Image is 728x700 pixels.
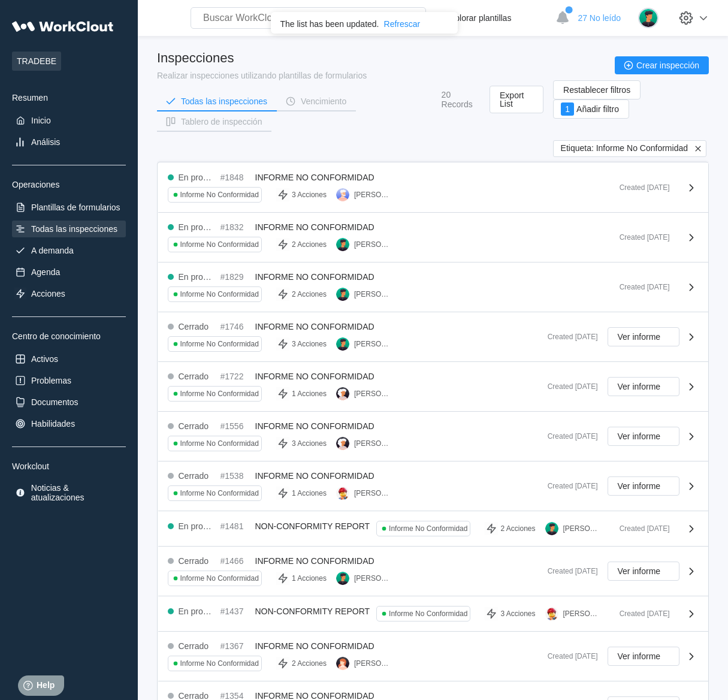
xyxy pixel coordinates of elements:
[31,246,74,255] div: A demanda
[179,372,209,381] div: Cerrado
[618,652,661,660] span: Ver informe
[255,556,374,566] span: INFORME NO CONFORMIDAD
[220,421,250,431] div: #1556
[354,191,391,199] div: [PERSON_NAME]
[180,340,259,348] div: Informe No Conformidad
[12,394,126,411] a: Documentos
[336,188,349,201] img: user-3.png
[157,71,367,80] div: Realizar inspecciones utilizando plantillas de formularios
[354,340,391,348] div: [PERSON_NAME]
[220,607,250,616] div: #1437
[292,390,327,398] div: 1 Acciones
[158,163,708,213] a: En progreso#1848INFORME NO CONFORMIDADInforme No Conformidad3 Acciones[PERSON_NAME]Created [DATE]
[31,224,117,234] div: Todas las inspecciones
[255,471,374,481] span: INFORME NO CONFORMIDAD
[255,521,370,531] span: NON-CONFORMITY REPORT
[180,439,259,448] div: Informe No Conformidad
[12,52,61,71] span: TRADEBE
[12,221,126,237] a: Todas las inspecciones
[12,461,126,471] div: Workclout
[220,521,250,531] div: #1481
[636,61,699,70] span: Crear inspección
[191,7,426,29] input: Buscar WorkClout
[158,213,708,262] a: En progreso#1832INFORME NO CONFORMIDADInforme No Conformidad2 Acciones[PERSON_NAME]Created [DATE]
[12,351,126,367] a: Activos
[158,412,708,461] a: Cerrado#1556INFORME NO CONFORMIDADInforme No Conformidad3 Acciones[PERSON_NAME] [PERSON_NAME]Crea...
[538,482,598,490] div: Created [DATE]
[12,331,126,341] div: Centro de conocimiento
[563,524,600,533] div: [PERSON_NAME]
[255,322,374,331] span: INFORME NO CONFORMIDAD
[426,11,550,25] a: Explorar plantillas
[538,567,598,575] div: Created [DATE]
[220,222,250,232] div: #1832
[500,524,535,533] div: 2 Acciones
[255,272,374,282] span: INFORME NO CONFORMIDAD
[158,547,708,596] a: Cerrado#1466INFORME NO CONFORMIDADInforme No Conformidad1 Acciones[PERSON_NAME]Created [DATE]Ver ...
[354,659,391,668] div: [PERSON_NAME]
[31,354,58,364] div: Activos
[336,487,349,500] img: Sinttulo.jpg
[12,134,126,150] a: Análisis
[12,481,126,505] a: Noticias & atualizaciones
[336,288,349,301] img: user.png
[553,99,629,119] button: 1Añadir filtro
[389,524,467,533] div: Informe No Conformidad
[608,377,679,396] button: Ver informe
[12,372,126,389] a: Problemas
[180,240,259,249] div: Informe No Conformidad
[220,322,250,331] div: #1746
[31,267,60,277] div: Agenda
[31,137,60,147] div: Análisis
[618,432,661,440] span: Ver informe
[255,173,374,182] span: INFORME NO CONFORMIDAD
[181,117,262,126] div: Tablero de inspección
[545,522,558,535] img: user.png
[292,659,327,668] div: 2 Acciones
[336,337,349,351] img: user.png
[31,116,51,125] div: Inicio
[610,233,670,242] div: Created [DATE]
[158,262,708,312] a: En progreso#1829INFORME NO CONFORMIDADInforme No Conformidad2 Acciones[PERSON_NAME]Created [DATE]
[158,362,708,412] a: Cerrado#1722INFORME NO CONFORMIDADInforme No Conformidad1 Acciones[PERSON_NAME] [PERSON_NAME]Crea...
[538,382,598,391] div: Created [DATE]
[12,264,126,280] a: Agenda
[608,476,679,496] button: Ver informe
[618,567,661,575] span: Ver informe
[12,199,126,216] a: Plantillas de formularios
[618,333,661,341] span: Ver informe
[561,143,688,154] span: Etiqueta: Informe No Conformidad
[12,415,126,432] a: Habilidades
[277,92,356,110] button: Vencimiento
[336,572,349,585] img: user.png
[180,659,259,668] div: Informe No Conformidad
[157,113,271,131] button: Tablero de inspección
[336,657,349,670] img: user-2.png
[255,372,374,381] span: INFORME NO CONFORMIDAD
[31,376,71,385] div: Problemas
[563,86,630,94] span: Restablecer filtros
[31,289,65,298] div: Acciones
[179,222,216,232] div: En progreso
[500,610,535,618] div: 3 Acciones
[255,421,374,431] span: INFORME NO CONFORMIDAD
[179,421,209,431] div: Cerrado
[220,173,250,182] div: #1848
[158,632,708,681] a: Cerrado#1367INFORME NO CONFORMIDADInforme No Conformidad2 Acciones[PERSON_NAME]Created [DATE]Ver ...
[292,574,327,583] div: 1 Acciones
[255,222,374,232] span: INFORME NO CONFORMIDAD
[158,511,708,547] a: En progreso#1481NON-CONFORMITY REPORTInforme No Conformidad2 Acciones[PERSON_NAME]Created [DATE]
[292,191,327,199] div: 3 Acciones
[158,312,708,362] a: Cerrado#1746INFORME NO CONFORMIDADInforme No Conformidad3 Acciones[PERSON_NAME]Created [DATE]Ver ...
[179,272,216,282] div: En progreso
[608,327,679,346] button: Ver informe
[12,112,126,129] a: Inicio
[179,556,209,566] div: Cerrado
[292,340,327,348] div: 3 Acciones
[292,439,327,448] div: 3 Acciones
[220,272,250,282] div: #1829
[610,183,670,192] div: Created [DATE]
[157,92,277,110] button: Todas las inspecciones
[31,419,75,429] div: Habilidades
